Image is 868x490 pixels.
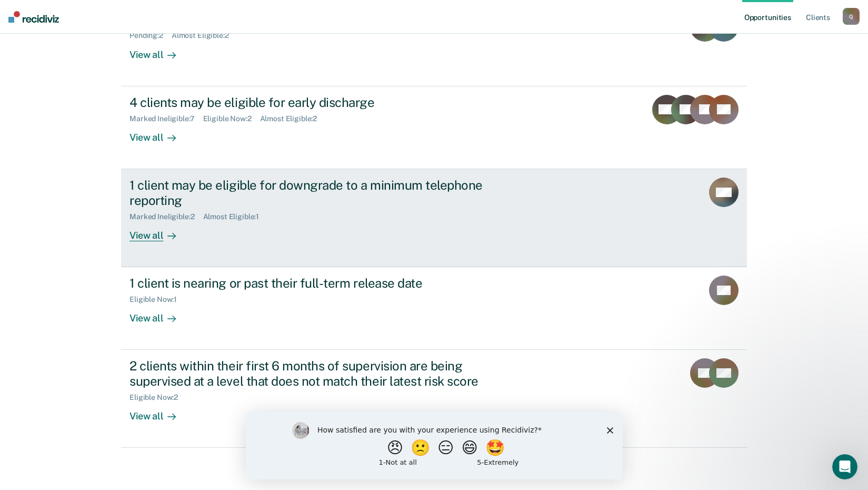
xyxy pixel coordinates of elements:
[172,31,237,40] div: Almost Eligible : 2
[129,221,188,241] div: View all
[129,304,188,325] div: View all
[129,276,499,291] div: 1 client is nearing or past their full-term release date
[121,86,747,169] a: 4 clients may be eligible for early dischargeMarked Ineligible:7Eligible Now:2Almost Eligible:2Vi...
[121,267,747,350] a: 1 client is nearing or past their full-term release dateEligible Now:1View all
[129,393,186,402] div: Eligible Now : 2
[129,212,203,221] div: Marked Ineligible : 2
[129,402,188,423] div: View all
[121,350,747,448] a: 2 clients within their first 6 months of supervision are being supervised at a level that does no...
[260,114,326,123] div: Almost Eligible : 2
[121,169,747,267] a: 1 client may be eligible for downgrade to a minimum telephone reportingMarked Ineligible:2Almost ...
[129,295,185,304] div: Eligible Now : 1
[121,3,747,86] a: 2 clients may be eligible for a supervision level downgradePending:2Almost Eligible:2View all
[129,31,172,40] div: Pending : 2
[8,11,59,23] img: Recidiviz
[246,411,623,479] iframe: Survey by Kim from Recidiviz
[129,95,499,110] div: 4 clients may be eligible for early discharge
[129,114,203,123] div: Marked Ineligible : 7
[129,178,499,208] div: 1 client may be eligible for downgrade to a minimum telephone reporting
[832,454,857,479] iframe: Intercom live chat
[129,40,188,61] div: View all
[203,114,260,123] div: Eligible Now : 2
[843,8,860,25] button: Q
[129,358,499,389] div: 2 clients within their first 6 months of supervision are being supervised at a level that does no...
[129,123,188,143] div: View all
[203,212,268,221] div: Almost Eligible : 1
